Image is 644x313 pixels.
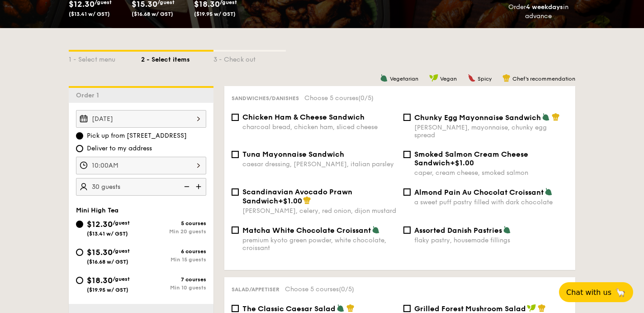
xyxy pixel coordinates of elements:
[193,178,206,195] img: icon-add.58712e84.svg
[414,304,526,313] span: Grilled Forest Mushroom Salad
[76,157,206,174] input: Pick up time
[414,169,568,177] div: caper, cream cheese, smoked salmon
[468,74,476,82] img: icon-spicy.37a8142b.svg
[232,286,279,293] span: Salad/Appetiser
[498,3,579,21] div: Order in advance
[278,197,302,205] span: +$1.00
[76,91,103,99] span: Order 1
[450,159,474,167] span: +$1.00
[87,275,113,285] span: $18.30
[76,110,206,128] input: Event date
[242,304,336,313] span: The Classic Caesar Salad
[141,228,206,235] div: Min 20 guests
[76,145,83,152] input: Deliver to my address
[615,287,626,298] span: 🦙
[179,178,193,195] img: icon-reduce.1d2dbef1.svg
[559,282,633,302] button: Chat with us🦙
[242,160,396,168] div: caesar dressing, [PERSON_NAME], italian parsley
[87,231,128,237] span: ($13.41 w/ GST)
[503,226,511,234] img: icon-vegetarian.fe4039eb.svg
[372,226,380,234] img: icon-vegetarian.fe4039eb.svg
[414,198,568,206] div: a sweet puff pastry filled with dark chocolate
[542,113,550,121] img: icon-vegetarian.fe4039eb.svg
[76,221,83,228] input: $12.30/guest($13.41 w/ GST)5 coursesMin 20 guests
[390,76,418,82] span: Vegetarian
[242,226,371,235] span: Matcha White Chocolate Croissant
[512,76,575,82] span: Chef's recommendation
[232,305,239,312] input: The Classic Caesar Saladromaine lettuce, croutons, shaved parmesan flakes, cherry tomatoes, house...
[285,285,354,293] span: Choose 5 courses
[538,304,546,312] img: icon-chef-hat.a58ddaea.svg
[87,131,187,140] span: Pick up from [STREET_ADDRESS]
[113,220,130,226] span: /guest
[69,52,141,64] div: 1 - Select menu
[87,219,113,229] span: $12.30
[141,284,206,291] div: Min 10 guests
[527,304,536,312] img: icon-vegan.f8ff3823.svg
[141,52,213,64] div: 2 - Select items
[545,188,553,196] img: icon-vegetarian.fe4039eb.svg
[76,132,83,140] input: Pick up from [STREET_ADDRESS]
[213,52,286,64] div: 3 - Check out
[414,188,544,197] span: Almond Pain Au Chocolat Croissant
[141,256,206,263] div: Min 15 guests
[132,11,173,17] span: ($16.68 w/ GST)
[478,76,492,82] span: Spicy
[141,248,206,255] div: 6 courses
[76,207,118,214] span: Mini High Tea
[403,151,411,158] input: Smoked Salmon Cream Cheese Sandwich+$1.00caper, cream cheese, smoked salmon
[339,285,354,293] span: (0/5)
[232,151,239,158] input: Tuna Mayonnaise Sandwichcaesar dressing, [PERSON_NAME], italian parsley
[232,95,299,101] span: Sandwiches/Danishes
[414,226,502,235] span: Assorted Danish Pastries
[429,74,438,82] img: icon-vegan.f8ff3823.svg
[552,113,560,121] img: icon-chef-hat.a58ddaea.svg
[232,226,239,234] input: Matcha White Chocolate Croissantpremium kyoto green powder, white chocolate, croissant
[414,124,568,139] div: [PERSON_NAME], mayonnaise, chunky egg spread
[526,3,563,11] strong: 4 weekdays
[113,248,130,254] span: /guest
[566,288,611,297] span: Chat with us
[403,305,411,312] input: Grilled Forest Mushroom Saladfresh herbs, shiitake mushroom, king oyster, balsamic dressing
[141,276,206,283] div: 7 courses
[194,11,236,17] span: ($19.95 w/ GST)
[502,74,511,82] img: icon-chef-hat.a58ddaea.svg
[87,247,113,257] span: $15.30
[380,74,388,82] img: icon-vegetarian.fe4039eb.svg
[69,11,110,17] span: ($13.41 w/ GST)
[76,249,83,256] input: $15.30/guest($16.68 w/ GST)6 coursesMin 15 guests
[303,196,311,204] img: icon-chef-hat.a58ddaea.svg
[76,178,206,196] input: Number of guests
[242,150,344,159] span: Tuna Mayonnaise Sandwich
[242,113,365,121] span: Chicken Ham & Cheese Sandwich
[87,287,128,293] span: ($19.95 w/ GST)
[113,276,130,282] span: /guest
[76,277,83,284] input: $18.30/guest($19.95 w/ GST)7 coursesMin 10 guests
[242,123,396,131] div: charcoal bread, chicken ham, sliced cheese
[242,207,396,215] div: [PERSON_NAME], celery, red onion, dijon mustard
[346,304,355,312] img: icon-chef-hat.a58ddaea.svg
[232,188,239,196] input: Scandinavian Avocado Prawn Sandwich+$1.00[PERSON_NAME], celery, red onion, dijon mustard
[336,304,345,312] img: icon-vegetarian.fe4039eb.svg
[440,76,457,82] span: Vegan
[414,113,541,122] span: Chunky Egg Mayonnaise Sandwich
[414,236,568,244] div: flaky pastry, housemade fillings
[87,144,152,153] span: Deliver to my address
[141,220,206,226] div: 5 courses
[242,188,352,205] span: Scandinavian Avocado Prawn Sandwich
[414,150,528,167] span: Smoked Salmon Cream Cheese Sandwich
[232,114,239,121] input: Chicken Ham & Cheese Sandwichcharcoal bread, chicken ham, sliced cheese
[242,236,396,252] div: premium kyoto green powder, white chocolate, croissant
[358,94,374,102] span: (0/5)
[87,259,128,265] span: ($16.68 w/ GST)
[403,188,411,196] input: Almond Pain Au Chocolat Croissanta sweet puff pastry filled with dark chocolate
[403,226,411,234] input: Assorted Danish Pastriesflaky pastry, housemade fillings
[403,114,411,121] input: Chunky Egg Mayonnaise Sandwich[PERSON_NAME], mayonnaise, chunky egg spread
[304,94,374,102] span: Choose 5 courses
